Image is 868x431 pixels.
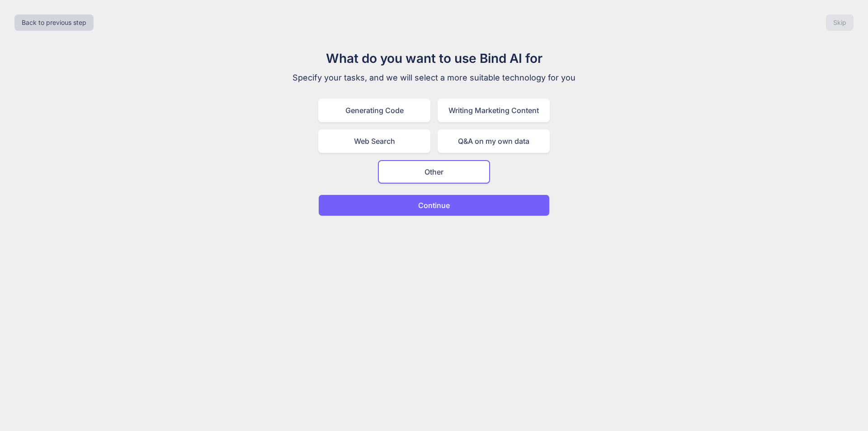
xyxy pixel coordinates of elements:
[318,99,430,122] div: Generating Code
[14,14,94,31] button: Back to previous step
[826,14,854,31] button: Skip
[438,99,550,122] div: Writing Marketing Content
[318,194,550,216] button: Continue
[418,200,450,211] p: Continue
[282,49,586,68] h1: What do you want to use Bind AI for
[318,129,430,153] div: Web Search
[378,160,490,184] div: Other
[282,71,586,84] p: Specify your tasks, and we will select a more suitable technology for you
[438,129,550,153] div: Q&A on my own data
